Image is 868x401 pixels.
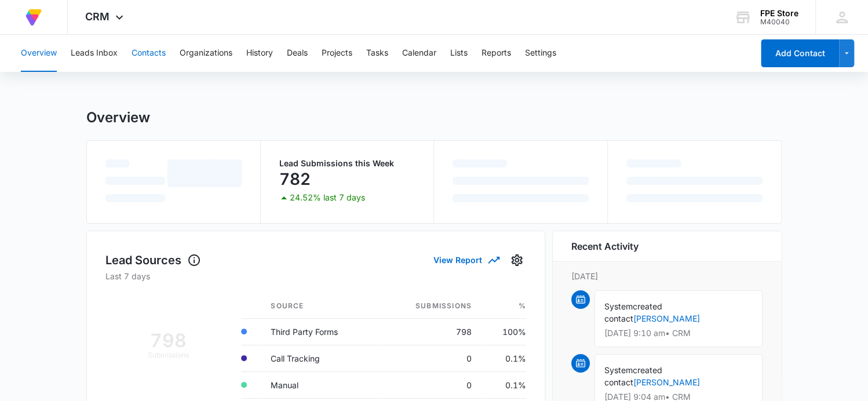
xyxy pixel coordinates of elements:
[433,250,498,270] button: View Report
[525,35,556,72] button: Settings
[379,318,482,345] td: 798
[132,35,166,72] button: Contacts
[279,159,415,167] p: Lead Submissions this Week
[604,301,662,323] span: created contact
[761,39,839,67] button: Add Contact
[633,313,700,323] a: [PERSON_NAME]
[71,35,118,72] button: Leads Inbox
[23,7,44,28] img: Volusion
[604,393,753,401] p: [DATE] 9:04 am • CRM
[481,345,526,371] td: 0.1%
[402,35,436,72] button: Calendar
[279,170,311,188] p: 782
[571,270,763,282] p: [DATE]
[287,35,308,72] button: Deals
[366,35,388,72] button: Tasks
[290,194,365,202] p: 24.52% last 7 days
[450,35,468,72] button: Lists
[379,345,482,371] td: 0
[481,371,526,398] td: 0.1%
[481,294,526,319] th: %
[86,109,150,126] h1: Overview
[760,18,798,26] div: account id
[604,301,633,311] span: System
[105,270,526,282] p: Last 7 days
[105,251,201,269] h1: Lead Sources
[604,329,753,337] p: [DATE] 9:10 am • CRM
[261,294,378,319] th: Source
[21,35,57,72] button: Overview
[633,377,700,387] a: [PERSON_NAME]
[246,35,273,72] button: History
[85,10,110,23] span: CRM
[604,365,662,387] span: created contact
[379,294,482,319] th: Submissions
[571,239,639,253] h6: Recent Activity
[379,371,482,398] td: 0
[604,365,633,375] span: System
[180,35,232,72] button: Organizations
[261,345,378,371] td: Call Tracking
[482,35,511,72] button: Reports
[760,9,798,18] div: account name
[261,371,378,398] td: Manual
[481,318,526,345] td: 100%
[261,318,378,345] td: Third Party Forms
[508,251,526,269] button: Settings
[322,35,352,72] button: Projects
